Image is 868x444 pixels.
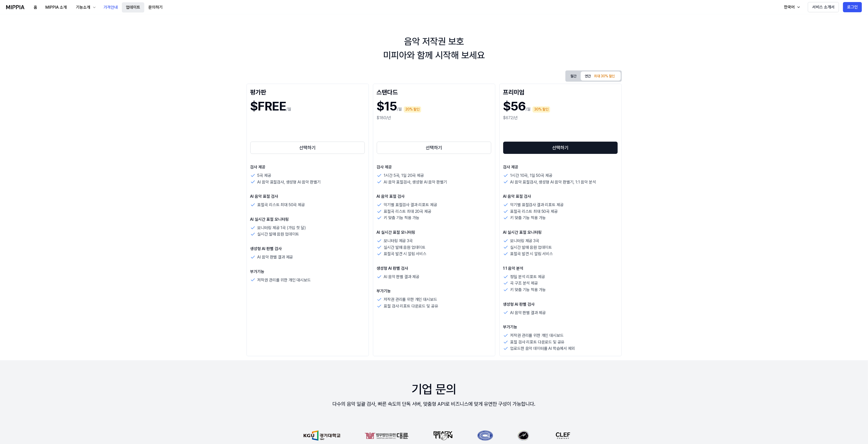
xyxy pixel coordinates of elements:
div: 최대 30% 할인 [592,73,617,79]
p: 생성형 AI 판별 검사 [377,265,491,272]
a: 업데이트 [122,0,144,14]
p: 부가기능 [377,288,491,294]
p: 키 맞춤 기능 적용 가능 [510,215,546,221]
div: 프리미엄 [503,88,618,96]
p: AI 실시간 표절 모니터링 [377,229,491,236]
h1: $FREE [250,98,287,115]
p: 표절곡 리스트 최대 20곡 제공 [384,208,431,215]
p: 악기별 표절검사 결과 리포트 제공 [384,202,437,208]
p: /월 [397,106,402,112]
a: 선택하기 [377,141,491,155]
p: 표절 검사 리포트 다운로드 및 공유 [384,303,438,310]
p: 생성형 AI 판별 검사 [503,301,618,307]
p: 1시간 10곡, 1일 50곡 제공 [510,172,552,179]
button: 가격안내 [99,2,122,13]
img: partner-logo-0 [302,430,339,441]
button: 홈 [30,2,41,13]
h1: $56 [503,98,526,115]
img: partner-logo-5 [552,430,571,441]
button: 월간 [566,72,581,80]
a: 가격안내 [99,0,122,14]
p: 모니터링 제공 1곡 (가입 첫 달) [257,225,306,231]
p: AI 음악 표절검사, 생성형 AI 음악 판별기, 1:1 음악 분석 [510,179,596,186]
p: AI 음악 표절 검사 [377,193,491,200]
img: logo [6,5,24,9]
p: 실시간 발매 음원 업데이트 [510,244,552,251]
div: 30% 할인 [533,106,550,113]
p: 키 맞춤 기능 적용 가능 [384,215,420,221]
div: 기능소개 [75,4,91,10]
p: 악기별 표절검사 결과 리포트 제공 [510,202,564,208]
p: 1:1 음악 분석 [503,265,618,272]
p: 실시간 발매 음원 업데이트 [384,244,426,251]
p: 모니터링 제공 3곡 [384,238,413,244]
p: 정밀 분석 리포트 제공 [510,274,545,280]
button: 선택하기 [503,142,618,154]
p: AI 실시간 표절 모니터링 [250,216,365,223]
p: 검사 제공 [250,164,365,170]
button: 서비스 소개서 [808,2,839,12]
div: $180/년 [377,115,491,121]
p: 생성형 AI 판별 검사 [250,246,365,252]
p: 1시간 5곡, 1일 20곡 제공 [384,172,424,179]
p: 5곡 제공 [257,172,271,179]
p: AI 음악 판별 결과 제공 [384,274,420,280]
p: AI 음악 판별 결과 제공 [510,310,546,316]
img: partner-logo-1 [363,430,407,441]
button: 선택하기 [250,142,365,154]
img: partner-logo-4 [516,430,528,441]
p: AI 음악 표절검사, 생성형 AI 음악 판별기 [384,179,447,186]
img: partner-logo-3 [476,430,492,441]
div: 한국어 [783,4,796,10]
p: 실시간 발매 음원 업데이트 [257,231,299,238]
div: 평가판 [250,88,365,96]
p: 저작권 관리를 위한 개인 대시보드 [384,296,437,303]
p: 표절곡 발견 시 알림 서비스 [384,251,427,257]
button: 연간 [581,71,620,81]
p: 부가기능 [250,269,365,275]
p: 키 맞춤 기능 적용 가능 [510,287,546,293]
p: 표절 검사 리포트 다운로드 및 공유 [510,339,565,346]
p: 검사 제공 [377,164,491,170]
img: partner-logo-2 [432,430,451,441]
p: 표절곡 리스트 최대 50곡 제공 [257,202,305,208]
p: 저작권 관리를 위한 개인 대시보드 [510,332,564,339]
button: 한국어 [779,2,804,12]
div: 스탠다드 [377,88,491,96]
button: 기능소개 [71,2,99,13]
p: 표절곡 발견 시 알림 서비스 [510,251,553,257]
p: 저작권 관리를 위한 개인 대시보드 [257,277,311,283]
p: AI 음악 표절 검사 [250,193,365,200]
p: /월 [526,106,531,112]
p: AI 음악 판별 결과 제공 [257,254,293,261]
button: 로그인 [843,2,862,12]
p: /월 [287,106,291,112]
button: 선택하기 [377,142,491,154]
button: 문의하기 [144,2,167,13]
p: 부가기능 [503,324,618,330]
p: 업로드한 음악 데이터를 AI 학습에서 제외 [510,345,575,352]
a: 선택하기 [503,141,618,155]
p: 곡 구조 분석 제공 [510,280,538,287]
p: 표절곡 리스트 최대 50곡 제공 [510,208,558,215]
div: 기업 문의 [412,381,457,398]
button: 업데이트 [122,2,144,13]
p: AI 실시간 표절 모니터링 [503,229,618,236]
div: 다수의 음악 일괄 검사, 빠른 속도의 단독 서버, 맞춤형 API로 비즈니스에 맞게 유연한 구성이 가능합니다. [333,400,536,408]
button: MIPPIA 소개 [41,2,71,13]
a: 선택하기 [250,141,365,155]
div: $672/년 [503,115,618,121]
p: AI 음악 표절 검사 [503,193,618,200]
p: AI 음악 표절검사, 생성형 AI 음악 판별기 [257,179,321,186]
h1: $15 [377,98,397,115]
p: 검사 제공 [503,164,618,170]
p: 모니터링 제공 3곡 [510,238,539,244]
div: 20% 할인 [404,106,421,113]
